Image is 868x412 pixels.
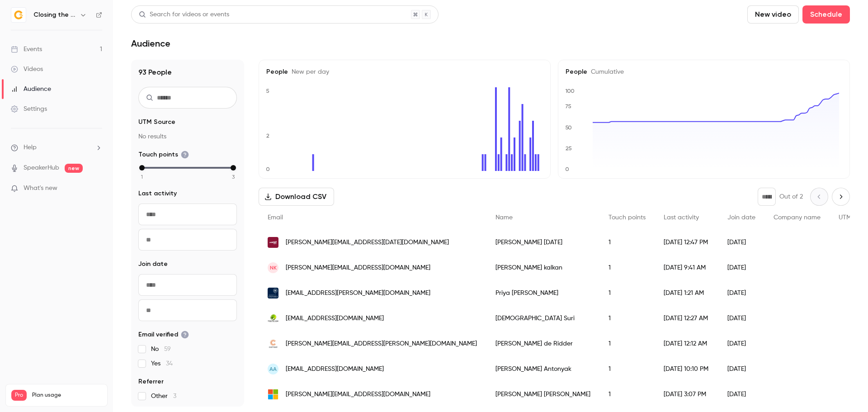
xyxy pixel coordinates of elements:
[286,390,430,399] span: [PERSON_NAME][EMAIL_ADDRESS][DOMAIN_NAME]
[599,230,655,255] div: 1
[802,5,850,24] button: Schedule
[151,345,171,354] span: No
[268,214,283,221] span: Email
[486,331,599,356] div: [PERSON_NAME] de Ridder
[599,280,655,306] div: 1
[718,255,764,280] div: [DATE]
[286,339,477,349] span: [PERSON_NAME][EMAIL_ADDRESS][PERSON_NAME][DOMAIN_NAME]
[166,360,173,367] span: 34
[779,192,803,201] p: Out of 2
[655,331,718,356] div: [DATE] 12:12 AM
[268,288,278,298] img: lmh.ox.ac.uk
[231,165,236,170] div: max
[269,365,277,373] span: AA
[11,85,51,94] div: Audience
[718,382,764,407] div: [DATE]
[65,164,83,173] span: new
[655,280,718,306] div: [DATE] 1:21 AM
[718,356,764,382] div: [DATE]
[565,124,572,131] text: 50
[138,67,237,78] h1: 93 People
[138,189,177,198] span: Last activity
[599,255,655,280] div: 1
[232,173,235,181] span: 3
[24,184,57,193] span: What's new
[286,263,430,273] span: [PERSON_NAME][EMAIL_ADDRESS][DOMAIN_NAME]
[164,346,171,352] span: 59
[11,65,43,74] div: Videos
[266,67,543,76] h5: People
[11,8,26,22] img: Closing the Loop
[727,214,755,221] span: Join date
[266,133,269,139] text: 2
[270,264,277,272] span: nk
[655,356,718,382] div: [DATE] 10:10 PM
[268,338,278,349] img: comsol.com.au
[24,143,37,152] span: Help
[655,255,718,280] div: [DATE] 9:41 AM
[141,173,143,181] span: 1
[138,132,237,141] p: No results
[11,390,27,401] span: Pro
[718,230,764,255] div: [DATE]
[718,331,764,356] div: [DATE]
[587,69,624,75] span: Cumulative
[486,280,599,306] div: Priya [PERSON_NAME]
[139,10,229,19] div: Search for videos or events
[655,382,718,407] div: [DATE] 3:07 PM
[599,306,655,331] div: 1
[486,356,599,382] div: [PERSON_NAME] Antonyak
[664,214,699,221] span: Last activity
[138,260,168,269] span: Join date
[486,230,599,255] div: [PERSON_NAME] [DATE]
[566,145,572,152] text: 25
[138,118,175,127] span: UTM Source
[139,165,145,170] div: min
[486,382,599,407] div: [PERSON_NAME] [PERSON_NAME]
[566,67,842,76] h5: People
[138,330,189,339] span: Email verified
[268,313,278,324] img: closetheloop.com.au
[288,69,329,75] span: New per day
[268,237,278,248] img: digicatapult.org.uk
[832,188,850,206] button: Next page
[286,238,449,247] span: [PERSON_NAME][EMAIL_ADDRESS][DATE][DOMAIN_NAME]
[131,38,170,49] h1: Audience
[599,331,655,356] div: 1
[655,306,718,331] div: [DATE] 12:27 AM
[565,166,569,172] text: 0
[33,10,76,19] h6: Closing the Loop
[138,150,189,159] span: Touch points
[138,377,164,386] span: Referrer
[173,393,176,399] span: 3
[609,214,646,221] span: Touch points
[747,5,799,24] button: New video
[495,214,513,221] span: Name
[599,382,655,407] div: 1
[774,214,821,221] span: Company name
[259,188,334,206] button: Download CSV
[151,392,176,401] span: Other
[11,104,47,114] div: Settings
[151,359,173,368] span: Yes
[32,392,102,399] span: Plan usage
[24,163,59,173] a: SpeakerHub
[286,365,384,374] span: [EMAIL_ADDRESS][DOMAIN_NAME]
[91,185,102,193] iframe: Noticeable Trigger
[718,306,764,331] div: [DATE]
[266,88,269,94] text: 5
[655,230,718,255] div: [DATE] 12:47 PM
[565,88,575,94] text: 100
[11,143,102,152] li: help-dropdown-opener
[286,289,430,298] span: [EMAIL_ADDRESS][PERSON_NAME][DOMAIN_NAME]
[11,45,42,54] div: Events
[486,306,599,331] div: [DEMOGRAPHIC_DATA] Suri
[718,280,764,306] div: [DATE]
[486,255,599,280] div: [PERSON_NAME] kalkan
[266,166,270,172] text: 0
[286,314,384,323] span: [EMAIL_ADDRESS][DOMAIN_NAME]
[268,389,278,400] img: live.co.uk
[599,356,655,382] div: 1
[565,103,571,109] text: 75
